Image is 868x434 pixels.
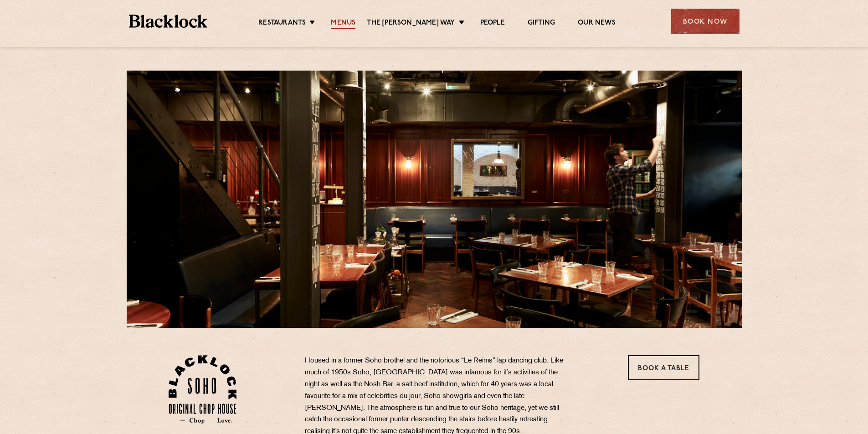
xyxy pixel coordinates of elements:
[258,19,306,29] a: Restaurants
[331,19,355,29] a: Menus
[169,355,236,424] img: Soho-stamp-default.svg
[367,19,455,29] a: The [PERSON_NAME] Way
[578,19,616,29] a: Our News
[628,355,699,380] a: Book a Table
[129,15,208,28] img: BL_Textured_Logo-footer-cropped.svg
[671,9,740,34] div: Book Now
[528,19,555,29] a: Gifting
[480,19,505,29] a: People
